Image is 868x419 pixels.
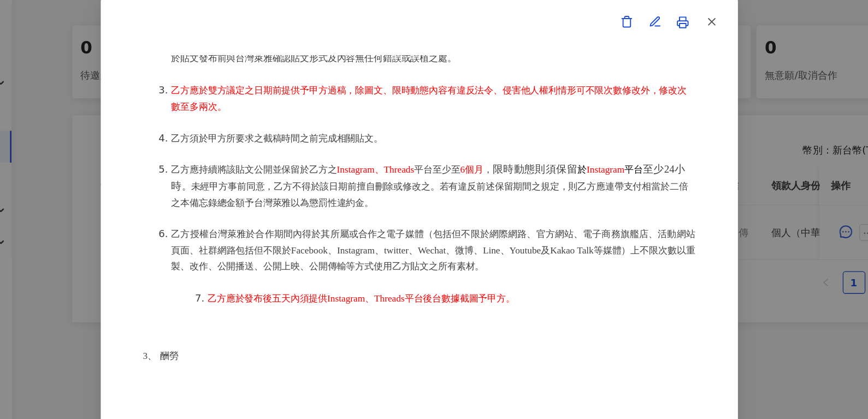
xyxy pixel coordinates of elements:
[243,220,647,253] span: 乙方授權台灣萊雅於合作期間內得於其所屬或合作之電子媒體（包括但不限於網際網路、官方網站、電子商務旗艦店、活動網站頁面、社群網路包括但不限於Facebook、Instagram、twitter、W...
[466,170,484,178] span: 6個月
[243,183,642,204] span: 。未經甲方事前同意，乙方不得於該日期前擅自刪除或修改之。若有違反前述保留期間之規定，則乙方應連帶支付相當於二倍之本備忘錄總金額予台灣萊雅以為懲罰性違約金。
[243,59,645,92] span: 以上，內容應包含［台灣萊雅品牌相關連結、產品圖片或照片、台灣萊雅指定之主題標籤（hashtag）及乙方與產品之合照］。照片中產品之名稱及標示必須清晰可見。應於貼文發布前與台灣萊雅確認貼文形式及內...
[221,86,647,334] div: [x] 當我按下「我同意」按鈕後，即代表我已審閱並同意本文件之全部內容，且我是合法或有權限的簽署人。(GMT+8 [DATE] 22:23)
[221,314,232,322] span: 3、
[593,170,607,178] span: 平台
[430,170,466,178] span: 平台至少至
[371,170,430,178] span: Instagram、Threads
[556,170,563,178] span: 於
[271,269,508,278] span: 乙方應於發布後五天內須提供Instagram、Threads平台後台數據截圖予甲方。
[563,170,592,178] span: Instagram
[234,314,249,322] span: 酬勞
[483,170,491,178] span: ，
[243,109,641,129] span: 乙方應於雙方議定之日期前提供予甲方過稿，除圖文、限時動態內容有違反法令、侵害他人權利情形可不限次數修改外，修改次數至多兩次。
[243,170,371,178] span: 乙方應持續將該貼文公開並保留於乙方之
[243,146,406,154] span: 乙方須於甲方所要求之截稿時間之前完成相關貼文。
[491,169,556,178] span: 限時動態則須保留
[243,169,640,191] span: 至少24小時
